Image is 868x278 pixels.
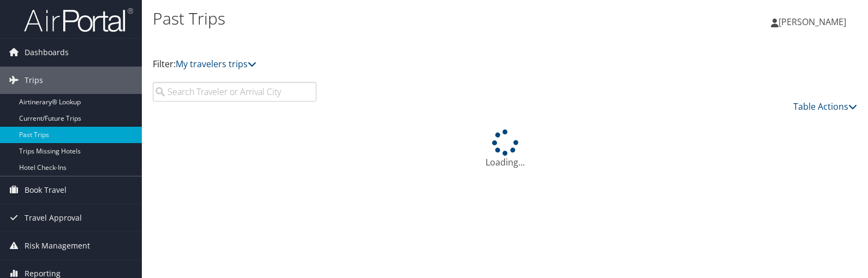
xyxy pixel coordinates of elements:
input: Search Traveler or Arrival City [153,82,316,102]
span: Risk Management [25,232,90,259]
span: [PERSON_NAME] [779,16,846,28]
a: [PERSON_NAME] [771,5,857,38]
span: Dashboards [25,39,69,66]
img: airportal-logo.png [24,7,133,33]
a: Table Actions [793,100,857,113]
p: Filter: [153,57,622,72]
span: Book Travel [25,176,67,204]
div: Loading... [153,129,857,169]
span: Trips [25,67,43,94]
span: Travel Approval [25,204,82,232]
a: My travelers trips [176,58,256,70]
h1: Past Trips [153,7,622,30]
